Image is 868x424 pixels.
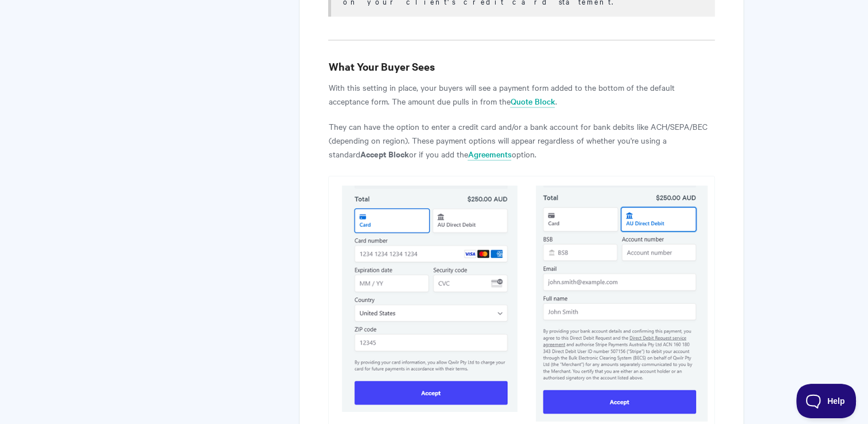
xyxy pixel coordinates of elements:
[510,95,555,108] a: Quote Block
[328,120,714,161] p: They can have the option to enter a credit card and/or a bank account for bank debits like ACH/SE...
[468,148,511,161] a: Agreements
[360,148,408,160] b: Accept Block
[328,59,434,74] b: What Your Buyer Sees
[796,384,857,418] iframe: Toggle Customer Support
[328,80,714,108] p: With this setting in place, your buyers will see a payment form added to the bottom of the defaul...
